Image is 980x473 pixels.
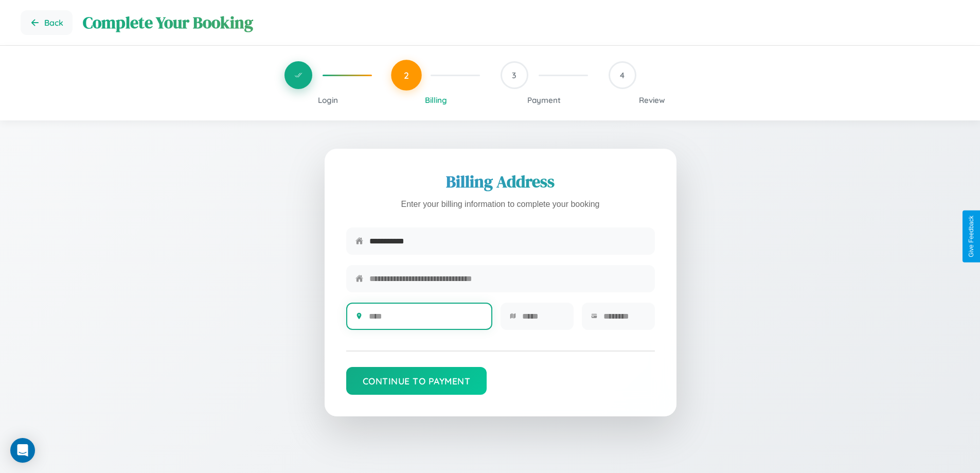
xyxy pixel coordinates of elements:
span: 4 [620,70,625,80]
p: Enter your billing information to complete your booking [346,197,655,212]
h1: Complete Your Booking [83,11,959,34]
div: Give Feedback [968,216,975,257]
div: Open Intercom Messenger [10,438,35,463]
button: Continue to Payment [346,367,487,395]
h2: Billing Address [346,170,655,193]
span: 3 [512,70,516,80]
button: Go back [21,10,73,35]
span: Billing [425,95,447,105]
span: Login [318,95,338,105]
span: Review [639,95,665,105]
span: Payment [527,95,561,105]
span: 2 [404,69,409,81]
